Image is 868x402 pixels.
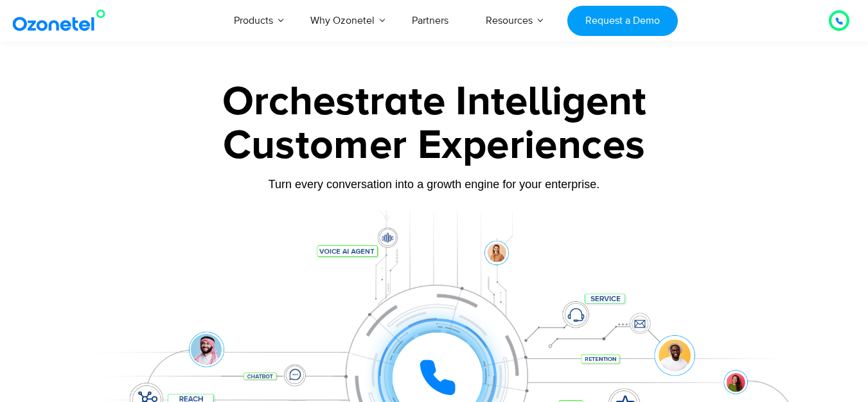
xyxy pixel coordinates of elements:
[33,115,836,177] div: Customer Experiences
[567,6,677,36] a: Request a Demo
[33,82,836,123] div: Orchestrate Intelligent
[33,177,836,191] div: Turn every conversation into a growth engine for your enterprise.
